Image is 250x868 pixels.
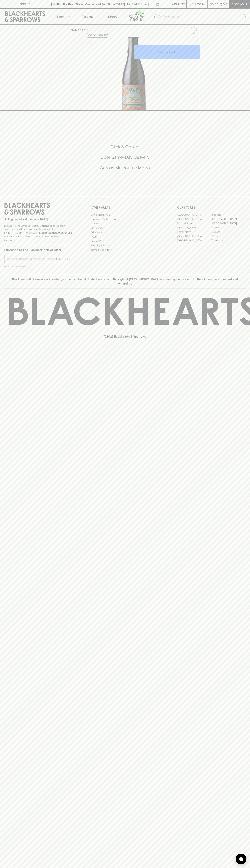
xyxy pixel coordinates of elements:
a: Tastings [75,9,100,24]
a: [PERSON_NAME] [177,225,211,230]
div: Call to action block [4,130,246,189]
p: Stores [108,14,117,19]
h5: Uber Same-Day Delivery [4,154,246,160]
a: Fitzroy [211,225,246,230]
input: Try "Pinot noir" [163,14,243,20]
button: Add to wishlist [86,33,109,38]
a: FAQ's [91,235,159,239]
p: $0.00 [210,2,218,6]
a: HOME [71,28,79,31]
a: [GEOGRAPHIC_DATA] [177,213,211,217]
p: We will never spam you [4,265,73,268]
input: e.g. jane@blackheartsandsparrows.com.au [7,256,55,262]
a: Thornbury [211,238,246,243]
p: SUBSCRIBE [56,257,71,261]
p: Checkout [231,2,247,6]
a: Braddon [211,213,246,217]
a: Brunswick West [177,221,211,225]
button: Shop [50,9,75,24]
p: Login [195,2,204,6]
button: SUBSCRIBE [55,255,73,263]
h5: Across Melbourne Metro [4,165,246,171]
a: [GEOGRAPHIC_DATA] [211,217,246,221]
a: Prahran [211,234,246,238]
p: It is against the law to sell or supply alcohol to, or to obtain alcohol on behalf of a person un... [4,224,73,242]
p: Sibling owned and run since [DATE] [4,218,73,221]
a: Business & Bulk Gifting [91,217,159,221]
button: Add to wishlist [188,26,198,35]
h5: Click & Collect [4,144,246,150]
p: Subscribe to The Blackhearts Newsletter [4,248,73,252]
a: Shipping Information [91,243,159,248]
p: OTHER AREAS [91,205,159,210]
p: Wishlist [172,2,185,6]
a: [GEOGRAPHIC_DATA] [177,217,211,221]
a: [GEOGRAPHIC_DATA] [211,221,246,225]
a: Privacy Policy [91,239,159,243]
img: 40754.png [68,37,200,110]
p: Blackhearts & Sparrows acknowledges the traditional Custodians of land throughout [GEOGRAPHIC_DAT... [7,277,243,286]
p: ADD TO CART [157,50,177,54]
a: Geelong [211,230,246,234]
a: Contact Us [91,226,159,230]
a: Bottle Drop FAQ's [91,213,159,217]
p: 0 [224,3,226,5]
a: SHOP [82,28,90,31]
p: Tastings [82,14,93,19]
a: Fitzroy North [177,230,211,234]
a: Gift Cards [91,230,159,235]
p: Shop [56,14,64,19]
a: [GEOGRAPHIC_DATA] [177,234,211,238]
a: Careers [91,221,159,226]
strong: Liquor License #32064953 [39,231,72,234]
p: OUR STORES [177,205,246,210]
button: ADD TO CART [134,45,200,59]
p: FIND US [19,2,31,6]
a: Stores [100,9,125,24]
img: bubble-icon [239,857,243,861]
a: Terms & Conditions [91,248,159,252]
a: [GEOGRAPHIC_DATA] [177,238,211,243]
